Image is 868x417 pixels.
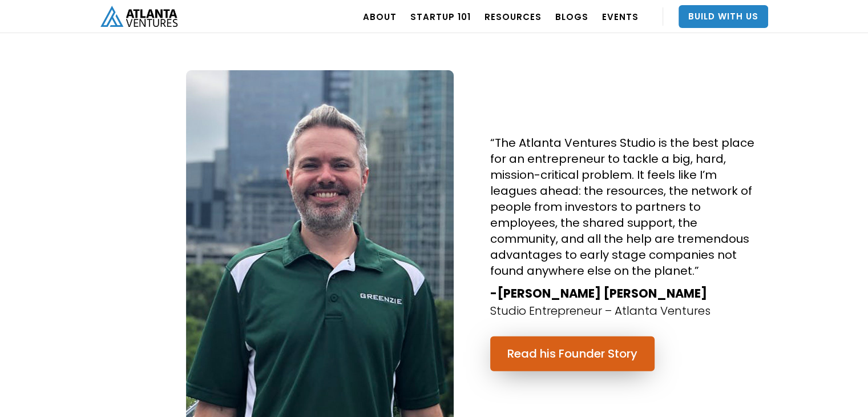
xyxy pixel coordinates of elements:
p: Studio Entrepreneur – Atlanta Ventures [490,303,710,319]
a: Startup 101 [410,1,471,33]
a: EVENTS [602,1,639,33]
a: Read his Founder Story [490,336,655,371]
a: ABOUT [363,1,397,33]
strong: -[PERSON_NAME] [PERSON_NAME] [490,285,707,302]
a: BLOGS [555,1,588,33]
a: Build With Us [679,5,768,28]
h4: “The Atlanta Ventures Studio is the best place for an entrepreneur to tackle a big, hard, mission... [490,135,758,279]
a: RESOURCES [485,1,542,33]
